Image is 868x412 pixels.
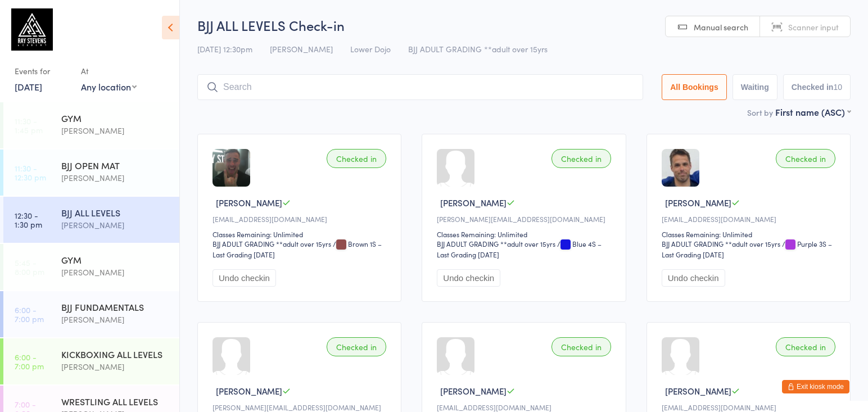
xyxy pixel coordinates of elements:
[551,149,611,168] div: Checked in
[3,244,179,290] a: 5:45 -8:00 pmGYM[PERSON_NAME]
[788,21,839,33] span: Scanner input
[61,219,170,232] div: [PERSON_NAME]
[662,214,839,224] div: [EMAIL_ADDRESS][DOMAIN_NAME]
[437,214,614,224] div: [PERSON_NAME][EMAIL_ADDRESS][DOMAIN_NAME]
[61,206,170,219] div: BJJ ALL LEVELS
[197,16,851,34] h2: BJJ ALL LEVELS Check-in
[408,43,548,55] span: BJJ ADULT GRADING **adult over 15yrs
[61,348,170,360] div: KICKBOXING ALL LEVELS
[3,197,179,243] a: 12:30 -1:30 pmBJJ ALL LEVELS[PERSON_NAME]
[665,385,731,397] span: [PERSON_NAME]
[15,305,44,323] time: 6:00 - 7:00 pm
[15,258,44,276] time: 5:45 - 8:00 pm
[437,239,555,248] div: BJJ ADULT GRADING **adult over 15yrs
[327,337,386,356] div: Checked in
[270,43,333,55] span: [PERSON_NAME]
[551,337,611,356] div: Checked in
[61,301,170,313] div: BJJ FUNDAMENTALS
[61,171,170,184] div: [PERSON_NAME]
[662,149,699,187] img: image1653485954.png
[213,149,250,187] img: image1689796383.png
[61,112,170,124] div: GYM
[3,150,179,196] a: 11:30 -12:30 pmBJJ OPEN MAT[PERSON_NAME]
[213,229,390,239] div: Classes Remaining: Unlimited
[81,62,137,80] div: At
[15,211,42,229] time: 12:30 - 1:30 pm
[833,83,842,92] div: 10
[213,214,390,224] div: [EMAIL_ADDRESS][DOMAIN_NAME]
[440,197,507,209] span: [PERSON_NAME]
[15,62,70,80] div: Events for
[61,124,170,137] div: [PERSON_NAME]
[665,197,731,209] span: [PERSON_NAME]
[15,352,44,370] time: 6:00 - 7:00 pm
[782,380,849,393] button: Exit kiosk mode
[213,269,276,287] button: Undo checkin
[662,74,727,100] button: All Bookings
[61,395,170,408] div: WRESTLING ALL LEVELS
[437,269,500,287] button: Undo checkin
[3,102,179,148] a: 11:30 -1:45 pmGYM[PERSON_NAME]
[747,107,773,118] label: Sort by
[733,74,777,100] button: Waiting
[11,8,53,51] img: Ray Stevens Academy (Martial Sports Management Ltd T/A Ray Stevens Academy)
[3,291,179,337] a: 6:00 -7:00 pmBJJ FUNDAMENTALS[PERSON_NAME]
[213,239,331,248] div: BJJ ADULT GRADING **adult over 15yrs
[61,360,170,373] div: [PERSON_NAME]
[61,313,170,326] div: [PERSON_NAME]
[783,74,851,100] button: Checked in10
[775,106,851,118] div: First name (ASC)
[197,74,643,100] input: Search
[213,402,390,412] div: [PERSON_NAME][EMAIL_ADDRESS][DOMAIN_NAME]
[437,402,614,412] div: [EMAIL_ADDRESS][DOMAIN_NAME]
[216,385,282,397] span: [PERSON_NAME]
[662,269,725,287] button: Undo checkin
[15,116,43,134] time: 11:30 - 1:45 pm
[776,149,835,168] div: Checked in
[216,197,282,209] span: [PERSON_NAME]
[350,43,391,55] span: Lower Dojo
[776,337,835,356] div: Checked in
[61,253,170,266] div: GYM
[15,164,46,182] time: 11:30 - 12:30 pm
[3,338,179,384] a: 6:00 -7:00 pmKICKBOXING ALL LEVELS[PERSON_NAME]
[440,385,507,397] span: [PERSON_NAME]
[662,402,839,412] div: [EMAIL_ADDRESS][DOMAIN_NAME]
[662,239,780,248] div: BJJ ADULT GRADING **adult over 15yrs
[61,159,170,171] div: BJJ OPEN MAT
[61,266,170,279] div: [PERSON_NAME]
[327,149,386,168] div: Checked in
[197,43,252,55] span: [DATE] 12:30pm
[15,80,42,93] a: [DATE]
[437,229,614,239] div: Classes Remaining: Unlimited
[81,80,137,93] div: Any location
[694,21,748,33] span: Manual search
[662,229,839,239] div: Classes Remaining: Unlimited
